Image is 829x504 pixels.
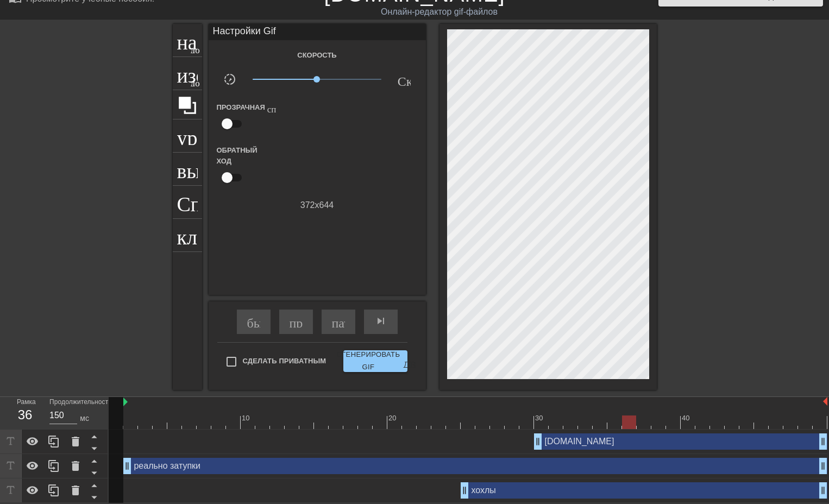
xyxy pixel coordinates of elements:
ya-tr-span: клавиатура [177,224,274,244]
span: drag_handle - ручка перетаскивания [818,461,828,471]
ya-tr-span: Онлайн-редактор gif-файлов [381,7,498,16]
div: 10 [242,413,252,424]
ya-tr-span: Скорость [398,73,449,86]
div: 20 [388,413,398,424]
ya-tr-span: Сгенерировать GIF [336,349,400,374]
ya-tr-span: x [315,200,319,210]
ya-tr-span: Обратный ход [217,146,258,165]
ya-tr-span: Справка [177,191,250,211]
ya-tr-span: пропускать ранее [290,314,386,327]
ya-tr-span: мс [80,414,89,423]
ya-tr-span: справка [267,103,298,112]
ya-tr-span: skip_next - пропустить следующий [374,314,530,327]
ya-tr-span: выбор_размера_фото_большой [177,157,483,178]
span: drag_handle - ручка перетаскивания [818,436,828,447]
ya-tr-span: 372 [300,200,315,210]
ya-tr-span: урожай [177,124,242,145]
ya-tr-span: двойная стрелка [403,355,494,368]
ya-tr-span: Рамка [17,398,36,406]
ya-tr-span: быстрый поворот [247,314,344,327]
ya-tr-span: Прозрачная [217,103,265,111]
ya-tr-span: Скорость [297,51,336,59]
ya-tr-span: пауза [332,314,361,327]
button: Сгенерировать GIF [343,350,407,372]
ya-tr-span: Продолжительность [49,399,112,406]
ya-tr-span: название [177,29,255,49]
ya-tr-span: изображение [177,62,291,83]
ya-tr-span: Настройки Gif [213,26,276,36]
div: 40 [682,413,692,424]
ya-tr-span: slow_motion_video [223,73,236,86]
ya-tr-span: Сделать Приватным [243,357,326,365]
div: 30 [535,413,545,424]
ya-tr-span: добавить_круг [191,77,253,86]
ya-tr-span: 644 [319,200,334,210]
ya-tr-span: добавить_круг [191,44,253,53]
img: bound-end.png [823,397,827,406]
div: 36 [17,405,33,425]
